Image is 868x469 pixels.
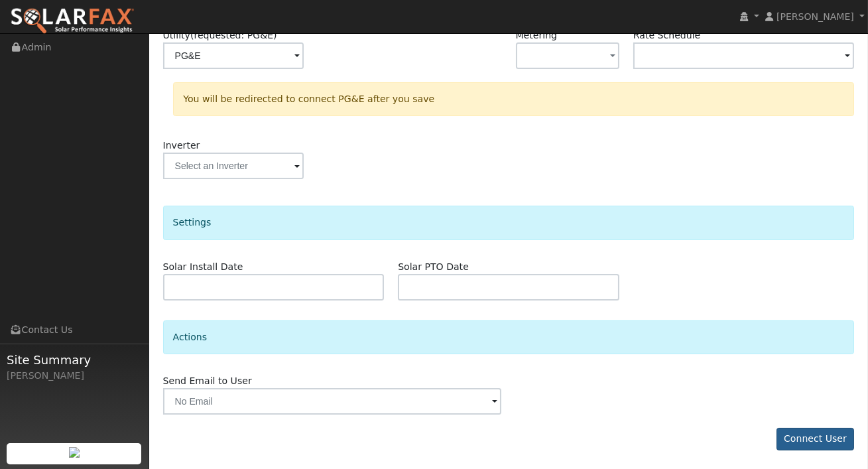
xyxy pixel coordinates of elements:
[633,29,700,42] label: Rate Schedule
[173,82,854,116] div: You will be redirected to connect PG&E after you save
[163,153,304,179] input: Select an Inverter
[163,206,855,239] div: Settings
[163,29,277,42] label: Utility
[516,29,558,42] label: Metering
[10,7,135,35] img: SolarFax
[163,388,502,415] input: No Email
[163,374,252,388] label: Send Email to User
[69,447,80,458] img: retrieve
[163,260,243,274] label: Solar Install Date
[163,42,304,69] input: Select a Utility
[776,11,854,22] span: [PERSON_NAME]
[190,30,277,40] span: (requested: PG&E)
[7,351,142,369] span: Site Summary
[163,139,200,153] label: Inverter
[398,260,469,274] label: Solar PTO Date
[776,428,855,450] button: Connect User
[7,369,142,383] div: [PERSON_NAME]
[163,320,855,354] div: Actions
